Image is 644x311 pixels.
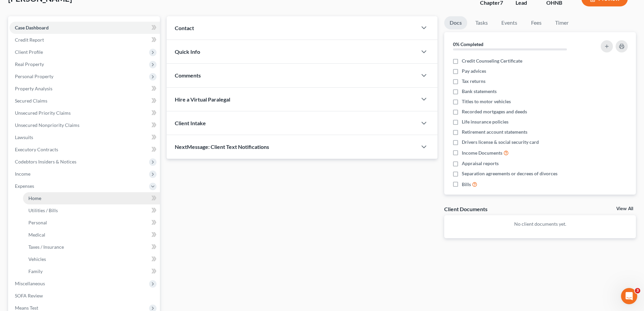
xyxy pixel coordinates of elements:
[15,171,30,177] span: Income
[175,72,201,79] span: Comments
[23,192,160,204] a: Home
[15,37,44,43] span: Credit Report
[23,265,160,277] a: Family
[15,159,76,164] span: Codebtors Insiders & Notices
[28,268,43,274] span: Family
[28,232,45,238] span: Medical
[15,305,38,311] span: Means Test
[15,98,47,104] span: Secured Claims
[462,88,497,95] span: Bank statements
[496,16,523,29] a: Events
[23,204,160,217] a: Utilities / Bills
[9,22,160,34] a: Case Dashboard
[462,170,557,177] span: Separation agreements or decrees of divorces
[525,16,547,29] a: Fees
[28,195,41,201] span: Home
[28,207,58,213] span: Utilities / Bills
[462,118,508,125] span: Life insurance policies
[453,41,483,47] strong: 0% Completed
[23,217,160,229] a: Personal
[175,48,200,55] span: Quick Info
[28,256,46,262] span: Vehicles
[175,120,206,126] span: Client Intake
[15,281,45,286] span: Miscellaneous
[621,288,637,304] iframe: Intercom live chat
[23,253,160,265] a: Vehicles
[9,95,160,107] a: Secured Claims
[470,16,493,29] a: Tasks
[175,25,194,31] span: Contact
[462,78,485,85] span: Tax returns
[15,25,49,30] span: Case Dashboard
[15,147,58,152] span: Executory Contracts
[175,96,230,103] span: Hire a Virtual Paralegal
[462,98,511,105] span: Titles to motor vehicles
[15,61,44,67] span: Real Property
[23,229,160,241] a: Medical
[462,58,522,64] span: Credit Counseling Certificate
[9,143,160,156] a: Executory Contracts
[28,220,47,225] span: Personal
[9,107,160,119] a: Unsecured Priority Claims
[462,129,527,135] span: Retirement account statements
[15,134,33,140] span: Lawsuits
[15,49,43,55] span: Client Profile
[15,293,43,298] span: SOFA Review
[462,68,486,74] span: Pay advices
[462,108,527,115] span: Recorded mortgages and deeds
[550,16,574,29] a: Timer
[28,244,64,250] span: Taxes / Insurance
[462,181,471,188] span: Bills
[450,221,630,227] p: No client documents yet.
[15,86,52,91] span: Property Analysis
[444,16,467,29] a: Docs
[635,288,640,293] span: 3
[9,83,160,95] a: Property Analysis
[444,205,487,213] div: Client Documents
[9,131,160,143] a: Lawsuits
[9,290,160,302] a: SOFA Review
[462,150,502,156] span: Income Documents
[616,206,633,211] a: View All
[175,143,269,150] span: NextMessage: Client Text Notifications
[15,110,71,116] span: Unsecured Priority Claims
[462,160,499,167] span: Appraisal reports
[15,183,34,189] span: Expenses
[9,119,160,131] a: Unsecured Nonpriority Claims
[15,73,53,79] span: Personal Property
[462,139,539,146] span: Drivers license & social security card
[15,122,79,128] span: Unsecured Nonpriority Claims
[9,34,160,46] a: Credit Report
[23,241,160,253] a: Taxes / Insurance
